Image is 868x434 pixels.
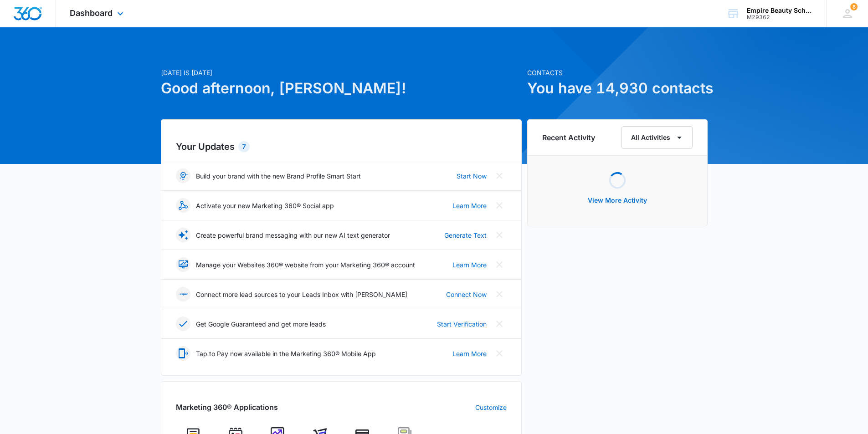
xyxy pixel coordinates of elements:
h1: Good afternoon, [PERSON_NAME]! [161,77,522,99]
h1: You have 14,930 contacts [527,77,708,99]
p: Contacts [527,68,708,77]
p: [DATE] is [DATE] [161,68,522,77]
div: account id [747,14,813,20]
button: Close [492,287,507,301]
button: Close [492,317,507,331]
a: Customize [475,403,507,412]
button: Close [492,168,507,183]
p: Connect more lead sources to your Leads Inbox with [PERSON_NAME] [196,290,407,299]
button: All Activities [621,126,693,149]
a: Start Now [457,171,487,181]
h6: Recent Activity [542,132,595,143]
div: notifications count [850,3,858,10]
button: View More Activity [579,189,656,211]
a: Learn More [452,349,487,358]
button: Close [492,228,507,242]
button: Close [492,346,507,361]
p: Manage your Websites 360® website from your Marketing 360® account [196,260,415,270]
p: Build your brand with the new Brand Profile Smart Start [196,171,361,181]
a: Connect Now [446,290,487,299]
button: Close [492,198,507,213]
a: Start Verification [437,319,487,329]
p: Create powerful brand messaging with our new AI text generator [196,230,390,240]
span: 8 [850,3,858,10]
p: Get Google Guaranteed and get more leads [196,319,326,329]
p: Tap to Pay now available in the Marketing 360® Mobile App [196,349,376,358]
a: Learn More [452,260,487,270]
h2: Your Updates [176,140,507,153]
span: Dashboard [70,8,113,18]
p: Activate your new Marketing 360® Social app [196,201,334,210]
h2: Marketing 360® Applications [176,402,278,413]
a: Generate Text [444,230,487,240]
div: 7 [238,141,250,152]
a: Learn More [452,201,487,210]
button: Close [492,257,507,272]
div: account name [747,7,813,14]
